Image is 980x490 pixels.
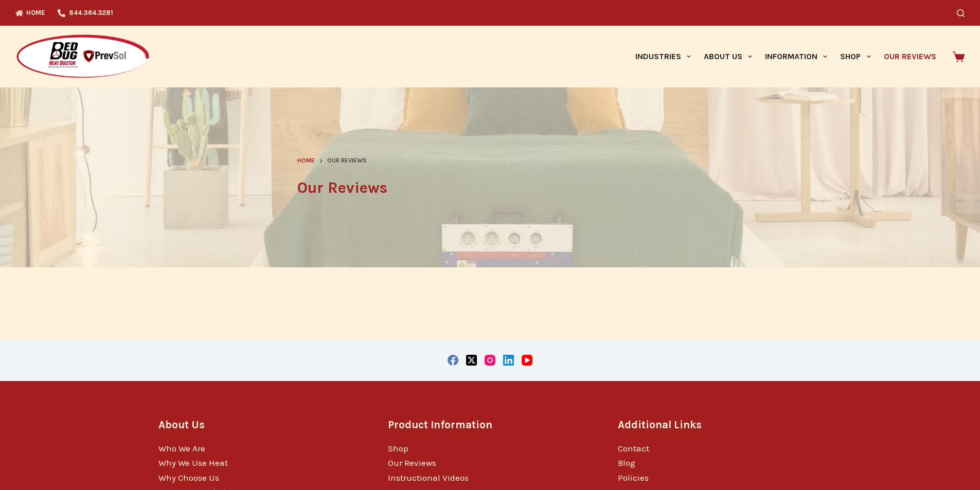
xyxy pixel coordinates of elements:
a: Instagram [485,355,495,366]
span: Our Reviews [327,156,367,166]
a: Blog [618,458,635,468]
a: Home [297,156,315,166]
a: Shop [388,443,408,453]
a: Information [759,26,834,87]
a: Why Choose Us [158,473,219,483]
button: Search [957,9,965,17]
a: X (Twitter) [466,355,477,366]
a: Contact [618,443,649,453]
a: Shop [834,26,877,87]
a: YouTube [522,355,532,366]
a: Industries [629,26,697,87]
a: Our Reviews [388,458,436,468]
nav: Primary [629,26,942,87]
a: Our Reviews [877,26,942,87]
a: Policies [618,473,649,483]
a: Instructional Videos [388,473,469,483]
a: About Us [697,26,758,87]
span: Home [297,157,315,164]
h3: Product Information [388,417,592,433]
a: Facebook [448,355,458,366]
img: Prevsol/Bed Bug Heat Doctor [15,34,150,80]
a: Who We Are [158,443,205,453]
a: LinkedIn [503,355,514,366]
h1: Our Reviews [297,176,683,199]
a: Why We Use Heat [158,458,228,468]
h3: About Us [158,417,363,433]
h3: Additional Links [618,417,822,433]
